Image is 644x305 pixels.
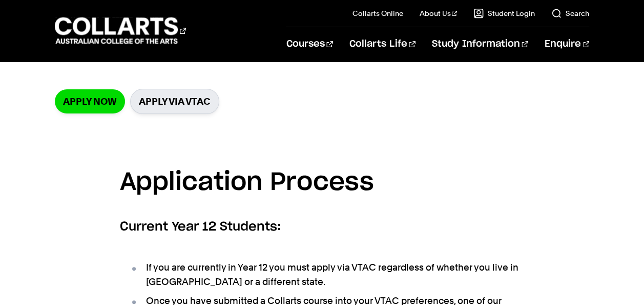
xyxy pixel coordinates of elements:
a: About Us [420,8,458,18]
a: Courses [286,27,333,61]
a: Collarts Life [349,27,416,61]
h3: Application Process [120,163,525,203]
a: Enquire [545,27,589,61]
a: Search [551,8,589,18]
a: Apply via VTAC [130,89,219,114]
h6: Current Year 12 Students: [120,218,525,236]
a: Apply now [55,89,125,113]
a: Study Information [432,27,528,61]
a: Collarts Online [352,8,403,18]
a: Student Login [473,8,535,18]
div: Go to homepage [55,16,186,45]
li: If you are currently in Year 12 you must apply via VTAC regardless of whether you live in [GEOGRA... [130,260,525,289]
